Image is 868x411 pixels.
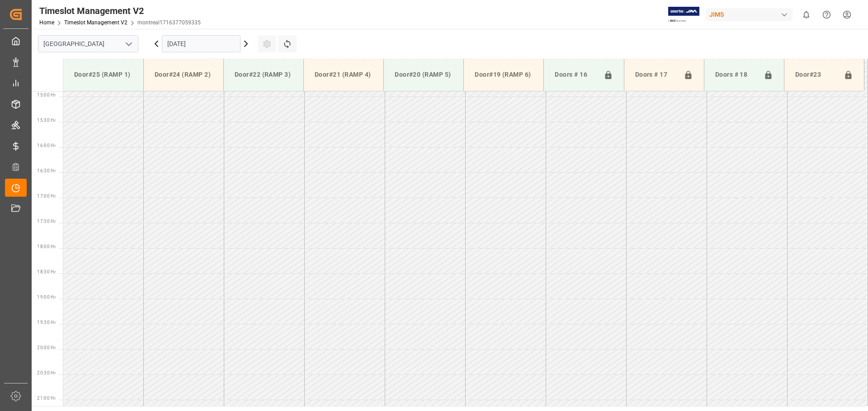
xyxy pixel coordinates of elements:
span: 16:30 Hr [37,168,56,173]
span: 15:30 Hr [37,118,56,123]
span: 20:00 Hr [37,345,56,350]
span: 19:00 Hr [37,295,56,300]
div: Door#22 (RAMP 3) [231,66,296,83]
div: Doors # 16 [551,66,599,83]
span: 15:00 Hr [37,92,56,97]
div: JIMS [706,8,793,21]
span: 17:30 Hr [37,219,56,224]
div: Door#25 (RAMP 1) [71,66,136,83]
div: Doors # 17 [632,66,680,83]
button: Help Center [816,5,837,25]
a: Home [39,19,54,26]
span: 19:30 Hr [37,320,56,325]
div: Door#23 [792,66,840,83]
input: DD.MM.YYYY [162,35,241,52]
button: open menu [122,37,135,51]
span: 18:00 Hr [37,244,56,249]
span: 18:30 Hr [37,269,56,274]
button: JIMS [706,6,796,23]
input: Type to search/select [38,35,138,52]
div: Door#20 (RAMP 5) [391,66,456,83]
span: 21:00 Hr [37,396,56,401]
div: Timeslot Management V2 [39,4,201,18]
a: Timeslot Management V2 [64,19,127,26]
div: Door#21 (RAMP 4) [311,66,376,83]
span: 16:00 Hr [37,143,56,148]
div: Doors # 18 [712,66,760,83]
span: 20:30 Hr [37,370,56,375]
img: Exertis%20JAM%20-%20Email%20Logo.jpg_1722504956.jpg [668,7,699,23]
div: Door#19 (RAMP 6) [471,66,536,83]
div: Door#24 (RAMP 2) [151,66,216,83]
span: 17:00 Hr [37,194,56,199]
button: show 0 new notifications [796,5,816,25]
